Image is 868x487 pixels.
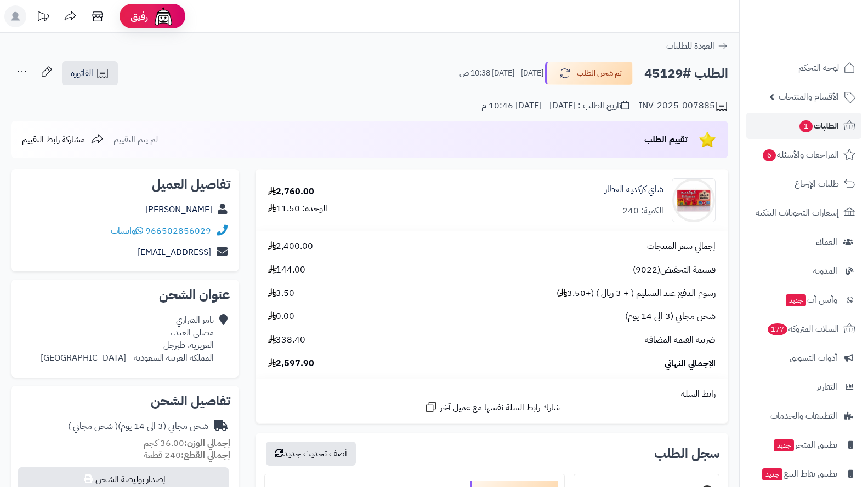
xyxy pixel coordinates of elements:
a: [PERSON_NAME] [145,203,212,216]
span: 3.50 [268,287,294,300]
a: مشاركة رابط التقييم [22,133,104,146]
a: [EMAIL_ADDRESS] [138,246,211,259]
span: 0.00 [268,310,294,323]
a: شارك رابط السلة نفسها مع عميل آخر [424,401,560,414]
span: تطبيق نقاط البيع [761,466,837,482]
div: INV-2025-007885 [639,100,728,113]
a: الطلبات1 [746,113,861,139]
span: جديد [762,468,782,480]
span: 2,597.90 [268,357,314,370]
a: العودة للطلبات [666,39,728,53]
a: طلبات الإرجاع [746,171,861,197]
span: جديد [774,439,794,451]
span: المراجعات والأسئلة [762,147,839,163]
div: ثامر الشراري مصلى العيد ، العزيزيه، طبرجل المملكة العربية السعودية - [GEOGRAPHIC_DATA] [41,314,214,364]
span: تطبيق المتجر [773,437,837,453]
span: طلبات الإرجاع [795,176,839,192]
span: 338.40 [268,334,305,346]
span: لم يتم التقييم [114,133,158,146]
a: وآتس آبجديد [746,287,861,313]
a: تطبيق المتجرجديد [746,432,861,458]
span: مشاركة رابط التقييم [22,133,85,146]
span: ( شحن مجاني ) [68,420,118,433]
button: أضف تحديث جديد [266,442,356,466]
div: 2,760.00 [268,185,314,198]
span: العملاء [816,234,837,250]
a: 966502856029 [145,224,211,237]
a: تحديثات المنصة [29,5,56,30]
span: 2,400.00 [268,240,313,253]
small: 36.00 كجم [144,437,230,450]
span: 177 [768,323,788,335]
a: التطبيقات والخدمات [746,403,861,429]
small: 240 قطعة [144,449,230,462]
span: التطبيقات والخدمات [770,408,837,424]
span: الفاتورة [71,67,93,80]
strong: إجمالي الوزن: [184,437,230,450]
span: إجمالي سعر المنتجات [647,240,716,253]
a: الفاتورة [62,61,118,85]
span: لوحة التحكم [798,60,839,76]
a: شاي كركديه العطار [605,183,663,196]
strong: إجمالي القطع: [181,449,230,462]
a: التقارير [746,374,861,400]
span: إشعارات التحويلات البنكية [756,205,839,221]
button: تم شحن الطلب [545,62,633,85]
a: المدونة [746,258,861,284]
span: الأقسام والمنتجات [779,89,839,105]
span: الطلبات [798,118,839,134]
span: 6 [763,149,776,161]
span: السلات المتروكة [767,321,839,337]
span: شارك رابط السلة نفسها مع عميل آخر [440,402,560,414]
a: السلات المتروكة177 [746,316,861,342]
a: العملاء [746,229,861,255]
span: جديد [786,294,806,306]
span: ضريبة القيمة المضافة [645,334,716,346]
span: رسوم الدفع عند التسليم ( + 3 ريال ) (+3.50 ) [557,287,716,300]
h2: الطلب #45129 [644,62,728,85]
div: تاريخ الطلب : [DATE] - [DATE] 10:46 م [481,100,629,112]
small: [DATE] - [DATE] 10:38 ص [459,68,543,79]
div: رابط السلة [260,388,724,401]
div: شحن مجاني (3 الى 14 يوم) [68,420,208,433]
span: تقييم الطلب [644,133,688,146]
span: التقارير [816,379,837,395]
img: 1735151917-Alattar%20Karkade-90x90.jpg [672,178,715,222]
span: -144.00 [268,264,309,276]
a: تطبيق نقاط البيعجديد [746,461,861,487]
a: المراجعات والأسئلة6 [746,142,861,168]
a: واتساب [111,224,143,237]
h2: عنوان الشحن [20,288,230,302]
span: الإجمالي النهائي [665,357,716,370]
h2: تفاصيل العميل [20,178,230,191]
h3: سجل الطلب [654,447,719,460]
a: لوحة التحكم [746,55,861,81]
h2: تفاصيل الشحن [20,395,230,408]
span: قسيمة التخفيض(9022) [633,264,716,276]
div: الكمية: 240 [622,205,663,217]
span: المدونة [813,263,837,279]
img: ai-face.png [152,5,174,27]
span: أدوات التسويق [790,350,837,366]
span: رفيق [131,10,148,23]
img: logo-2.png [793,26,858,49]
a: أدوات التسويق [746,345,861,371]
span: العودة للطلبات [666,39,714,53]
span: وآتس آب [785,292,837,308]
span: 1 [799,120,813,132]
div: الوحدة: 11.50 [268,202,327,215]
span: شحن مجاني (3 الى 14 يوم) [625,310,716,323]
a: إشعارات التحويلات البنكية [746,200,861,226]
